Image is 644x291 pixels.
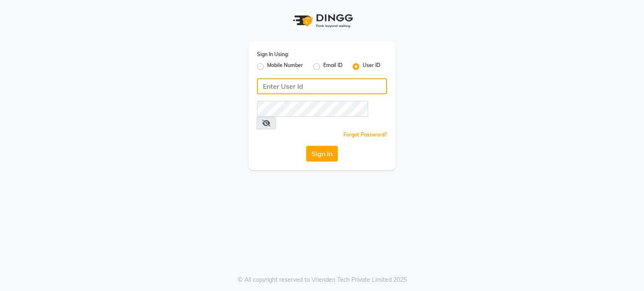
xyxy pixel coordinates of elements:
img: logo1.svg [288,8,356,33]
input: Username [257,78,387,94]
a: Forgot Password? [343,131,387,138]
input: Username [257,101,368,117]
label: User ID [363,62,380,72]
label: Email ID [323,62,343,72]
label: Mobile Number [267,62,303,72]
label: Sign In Using: [257,51,289,58]
button: Sign In [306,146,338,162]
